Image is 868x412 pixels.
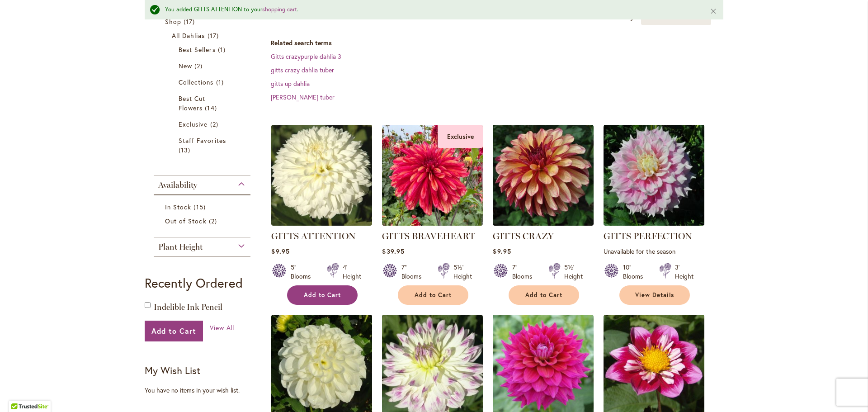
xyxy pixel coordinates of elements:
[172,31,205,40] span: All Dahlias
[493,247,511,256] span: $9.95
[179,61,228,71] a: New
[208,31,221,40] span: 17
[343,263,361,281] div: 4' Height
[179,119,228,129] a: Exclusive
[145,364,200,377] strong: My Wish List
[271,79,310,88] a: gitts up dahlia
[564,263,583,281] div: 5½' Height
[604,231,692,242] a: GITTS PERFECTION
[218,45,228,54] span: 1
[151,326,196,336] span: Add to Cart
[304,291,341,299] span: Add to Cart
[165,203,191,211] span: In Stock
[382,219,483,227] a: GITTS BRAVEHEART Exclusive
[172,31,235,40] a: All Dahlias
[165,17,241,26] a: Shop
[271,125,372,226] img: GITTS ATTENTION
[604,219,704,227] a: GITTS PERFECTION
[145,321,203,341] button: Add to Cart
[619,285,690,305] a: View Details
[271,93,335,101] a: [PERSON_NAME] tuber
[271,66,334,74] a: gitts crazy dahlia tuber
[604,125,704,226] img: GITTS PERFECTION
[184,17,197,26] span: 17
[179,45,228,54] a: Best Sellers
[179,94,205,112] span: Best Cut Flowers
[158,180,197,190] span: Availability
[165,216,241,226] a: Out of Stock 2
[382,231,475,242] a: GITTS BRAVEHEART
[271,247,289,256] span: $9.95
[493,125,594,226] img: Gitts Crazy
[493,219,594,227] a: Gitts Crazy
[493,231,554,242] a: GITTS CRAZY
[675,263,693,281] div: 3' Height
[271,52,341,61] a: Gitts crazypurple dahlia 3
[635,291,674,299] span: View Details
[271,38,723,47] dt: Related search terms
[179,136,228,155] a: Staff Favorites
[205,103,219,113] span: 14
[216,77,226,87] span: 1
[509,285,579,305] button: Add to Cart
[287,285,358,305] button: Add to Cart
[453,263,472,281] div: 5½' Height
[193,202,208,212] span: 15
[209,216,219,226] span: 2
[145,386,265,395] div: You have no items in your wish list.
[145,275,243,291] strong: Recently Ordered
[262,5,297,13] a: shopping cart
[271,231,356,242] a: GITTS ATTENTION
[165,17,181,26] span: Shop
[415,291,452,299] span: Add to Cart
[401,263,427,281] div: 7" Blooms
[179,120,208,128] span: Exclusive
[398,285,468,305] button: Add to Cart
[179,45,216,54] span: Best Sellers
[179,94,228,113] a: Best Cut Flowers
[382,247,404,256] span: $39.95
[158,242,203,252] span: Plant Height
[525,291,562,299] span: Add to Cart
[179,77,228,87] a: Collections
[179,62,192,70] span: New
[291,263,316,281] div: 5" Blooms
[194,61,205,71] span: 2
[210,119,221,129] span: 2
[179,145,193,155] span: 13
[604,247,704,256] p: Unavailable for the season
[154,302,222,312] a: Indelible Ink Pencil
[623,263,648,281] div: 10" Blooms
[179,78,214,86] span: Collections
[210,323,235,332] a: View All
[165,5,696,14] div: You added GITTS ATTENTION to your .
[438,125,483,148] div: Exclusive
[179,136,226,145] span: Staff Favorites
[382,125,483,226] img: GITTS BRAVEHEART
[165,217,207,225] span: Out of Stock
[512,263,538,281] div: 7" Blooms
[271,219,372,227] a: GITTS ATTENTION
[7,380,32,405] iframe: Launch Accessibility Center
[165,202,241,212] a: In Stock 15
